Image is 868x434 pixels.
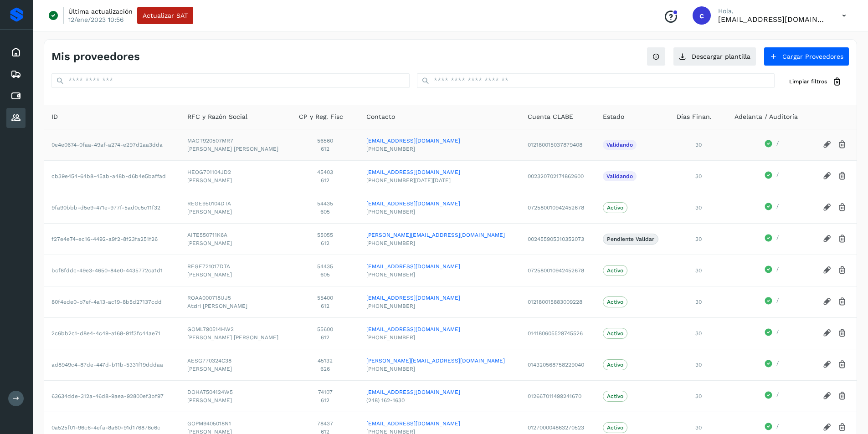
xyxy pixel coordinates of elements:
span: Contacto [366,112,395,122]
span: 612 [299,239,352,247]
p: Validando [606,173,633,179]
button: Descargar plantilla [673,47,756,66]
span: Adelanta / Auditoría [734,112,798,122]
p: Validando [606,142,633,148]
span: 30 [695,393,702,399]
a: [EMAIL_ADDRESS][DOMAIN_NAME] [366,168,513,176]
a: [EMAIL_ADDRESS][DOMAIN_NAME] [366,325,513,333]
span: 30 [695,236,702,242]
span: [PHONE_NUMBER] [366,145,513,153]
span: [PERSON_NAME] [187,365,284,373]
span: [PERSON_NAME] [PERSON_NAME] [187,333,284,342]
div: / [734,422,808,433]
span: [PERSON_NAME] [PERSON_NAME] [187,145,284,153]
span: 54435 [299,262,352,271]
span: [PHONE_NUMBER] [366,271,513,279]
div: Proveedores [6,108,26,128]
span: 605 [299,208,352,216]
span: [PHONE_NUMBER] [366,333,513,342]
span: (248) 162-1630 [366,396,513,404]
td: 002455905310352073 [520,223,595,255]
p: Activo [607,362,623,368]
a: [EMAIL_ADDRESS][DOMAIN_NAME] [366,262,513,271]
p: Activo [607,267,623,274]
p: Activo [607,204,623,211]
span: 45403 [299,168,352,176]
span: 30 [695,173,702,179]
td: bcf8fddc-49e3-4650-84e0-4435772ca1d1 [44,255,180,286]
span: 55055 [299,231,352,239]
h4: Mis proveedores [51,50,140,63]
p: Activo [607,424,623,431]
span: GOML790514HW2 [187,325,284,333]
span: Días Finan. [677,112,712,122]
span: 56560 [299,137,352,145]
td: 012180015037879408 [520,129,595,160]
span: [PHONE_NUMBER] [366,208,513,216]
span: REGE721017DTA [187,262,284,271]
div: Inicio [6,42,26,62]
span: 30 [695,424,702,431]
span: 45132 [299,357,352,365]
button: Actualizar SAT [137,7,193,24]
div: / [734,359,808,370]
span: 612 [299,145,352,153]
div: / [734,171,808,182]
span: [PHONE_NUMBER] [366,365,513,373]
div: / [734,139,808,150]
a: [EMAIL_ADDRESS][DOMAIN_NAME] [366,294,513,302]
span: 55400 [299,294,352,302]
td: 072580010942452678 [520,192,595,223]
td: 63634dde-312a-46d8-9aea-92800ef3bf97 [44,380,180,412]
span: AESG770324C38 [187,357,284,365]
span: [PERSON_NAME] [187,271,284,279]
span: [PERSON_NAME] [187,208,284,216]
td: cb39e454-64b8-45ab-a48b-d6b4e5baffad [44,160,180,192]
span: Limpiar filtros [789,77,827,86]
p: Activo [607,393,623,399]
td: 012180015883009228 [520,286,595,317]
span: Actualizar SAT [143,12,188,19]
a: [EMAIL_ADDRESS][DOMAIN_NAME] [366,419,513,428]
span: 30 [695,267,702,274]
span: AITE550711K6A [187,231,284,239]
span: [PERSON_NAME] [187,176,284,184]
td: 0e4e0674-0faa-49af-a274-e297d2aa3dda [44,129,180,160]
button: Limpiar filtros [782,73,849,90]
div: / [734,265,808,276]
span: 612 [299,396,352,404]
td: 014320568758229040 [520,349,595,380]
td: 012667011499241670 [520,380,595,412]
span: Cuenta CLABE [528,112,573,122]
td: f27e4e74-ec16-4492-a9f2-8f23fa251f26 [44,223,180,255]
span: [PHONE_NUMBER] [366,239,513,247]
div: / [734,202,808,213]
span: CP y Reg. Fisc [299,112,343,122]
span: MAGT920507MR7 [187,137,284,145]
span: DOHA7504124W5 [187,388,284,396]
span: 30 [695,204,702,211]
td: 2c6bb2c1-d8e4-4c49-a168-91f3fc44ae71 [44,317,180,349]
span: 55600 [299,325,352,333]
a: [EMAIL_ADDRESS][DOMAIN_NAME] [366,388,513,396]
div: / [734,234,808,245]
span: Atziri [PERSON_NAME] [187,302,284,310]
p: Activo [607,330,623,337]
button: Cargar Proveedores [764,47,849,66]
span: HEOG701104JD2 [187,168,284,176]
p: Activo [607,299,623,305]
div: / [734,391,808,402]
p: contabilidad5@easo.com [718,15,827,24]
span: ROAA000718UJ5 [187,294,284,302]
td: 9fa90bbb-d5e9-471e-977f-5ad0c5c11f32 [44,192,180,223]
td: ad8949c4-87de-447d-b11b-5331f19dddaa [44,349,180,380]
p: Hola, [718,7,827,15]
span: 74107 [299,388,352,396]
span: 30 [695,330,702,337]
a: [EMAIL_ADDRESS][DOMAIN_NAME] [366,137,513,145]
span: RFC y Razón Social [187,112,247,122]
span: Estado [603,112,624,122]
span: 78437 [299,419,352,428]
span: 30 [695,362,702,368]
div: Cuentas por pagar [6,86,26,106]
